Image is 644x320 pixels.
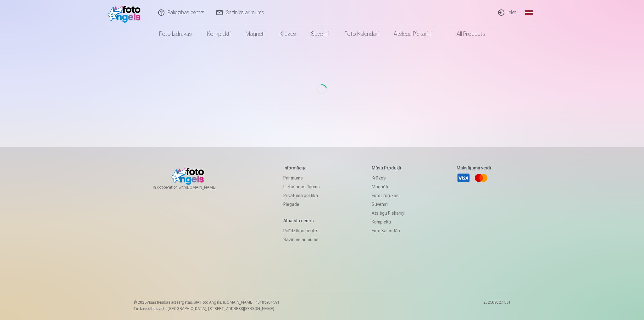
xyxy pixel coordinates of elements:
[372,200,405,209] a: Suvenīri
[199,25,238,43] a: Komplekti
[457,165,491,171] h5: Maksājuma veidi
[337,25,386,43] a: Foto kalendāri
[372,174,405,182] a: Krūzes
[483,300,511,311] p: 20250902.1531
[283,218,320,224] h5: Atbalsta centrs
[152,25,199,43] a: Foto izdrukas
[238,25,272,43] a: Magnēti
[386,25,439,43] a: Atslēgu piekariņi
[283,200,320,209] a: Piegāde
[303,25,337,43] a: Suvenīri
[194,300,280,305] span: SIA Foto Angels, [DOMAIN_NAME]. 40103901591
[372,209,405,218] a: Atslēgu piekariņi
[457,171,470,185] a: Visa
[108,3,144,23] img: /fa1
[372,191,405,200] a: Foto izdrukas
[439,25,493,43] a: All products
[153,185,231,190] span: In cooperation with
[272,25,303,43] a: Krūzes
[186,185,231,190] a: [DOMAIN_NAME]
[283,174,320,182] a: Par mums
[283,191,320,200] a: Privātuma politika
[283,182,320,191] a: Lietošanas līgums
[133,306,280,311] p: Tirdzniecības vieta [GEOGRAPHIC_DATA], [STREET_ADDRESS][PERSON_NAME]
[283,235,320,244] a: Sazinies ar mums
[372,218,405,226] a: Komplekti
[133,300,280,305] p: © 2025 Visas tiesības aizsargātas. ,
[372,182,405,191] a: Magnēti
[372,165,405,171] h5: Mūsu produkti
[474,171,488,185] a: Mastercard
[283,165,320,171] h5: Informācija
[372,226,405,235] a: Foto kalendāri
[283,226,320,235] a: Palīdzības centrs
